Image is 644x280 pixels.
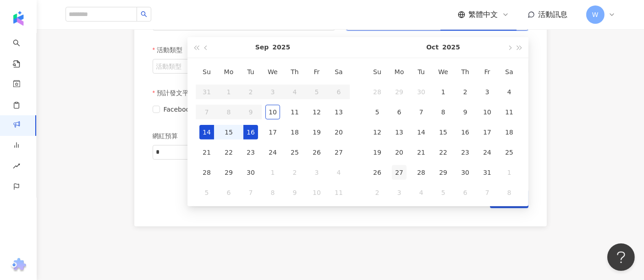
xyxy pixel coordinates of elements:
td: 2025-10-05 [196,183,218,203]
div: 15 [221,125,236,140]
div: 13 [331,105,346,119]
td: 2025-09-16 [240,122,262,142]
div: 28 [414,165,429,180]
td: 2025-09-21 [196,142,218,162]
div: 10 [480,105,495,119]
button: Sep [255,37,269,58]
td: 2025-10-03 [306,162,328,183]
td: 2025-10-14 [410,122,432,142]
div: 30 [414,85,429,99]
td: 2025-11-03 [388,183,410,203]
div: 30 [243,165,258,180]
div: 9 [458,105,473,119]
div: 16 [243,125,258,140]
td: 2025-09-27 [328,142,350,162]
td: 2025-11-05 [432,183,454,203]
div: 8 [502,185,517,200]
td: 2025-09-13 [328,102,350,122]
td: 2025-10-04 [328,162,350,183]
p: 預計發文平台 [157,84,195,102]
td: 2025-10-05 [366,102,388,122]
span: 活動訊息 [539,10,568,19]
th: Sa [328,62,350,82]
td: 2025-10-11 [498,102,520,122]
div: 8 [436,105,451,119]
div: 5 [199,185,214,200]
td: 2025-10-06 [388,102,410,122]
div: 25 [287,145,302,160]
img: chrome extension [10,258,28,273]
td: 2025-09-26 [306,142,328,162]
div: 17 [480,125,495,140]
td: 2025-09-28 [366,82,388,102]
div: 30 [458,165,473,180]
div: 10 [265,105,280,119]
th: Mo [218,62,240,82]
td: 2025-10-09 [284,183,306,203]
div: 14 [414,125,429,140]
div: 1 [436,85,451,99]
td: 2025-10-31 [476,162,498,183]
th: We [432,62,454,82]
div: 11 [331,185,346,200]
div: 26 [309,145,324,160]
div: 1 [265,165,280,180]
div: 24 [265,145,280,160]
div: 6 [392,105,407,119]
div: 28 [199,165,214,180]
td: 2025-09-14 [196,122,218,142]
div: 7 [414,105,429,119]
td: 2025-10-01 [432,82,454,102]
span: Facebook [160,104,198,114]
div: 19 [309,125,324,140]
td: 2025-11-07 [476,183,498,203]
div: 25 [502,145,517,160]
div: 20 [392,145,407,160]
div: 17 [265,125,280,140]
div: 27 [392,165,407,180]
div: 14 [199,125,214,140]
td: 2025-09-15 [218,122,240,142]
td: 2025-11-02 [366,183,388,203]
div: 2 [370,185,385,200]
button: 2025 [272,37,290,58]
td: 2025-10-18 [498,122,520,142]
td: 2025-10-20 [388,142,410,162]
div: 16 [458,125,473,140]
td: 2025-11-01 [498,162,520,183]
td: 2025-10-25 [498,142,520,162]
td: 2025-10-02 [454,82,476,102]
div: 22 [436,145,451,160]
div: 27 [331,145,346,160]
td: 2025-09-11 [284,102,306,122]
td: 2025-10-07 [240,183,262,203]
p: 網紅預算 [153,127,178,145]
div: 11 [287,105,302,119]
div: 23 [243,145,258,160]
td: 2025-10-23 [454,142,476,162]
div: 6 [221,185,236,200]
td: 2025-10-27 [388,162,410,183]
span: rise [13,157,20,178]
td: 2025-10-06 [218,183,240,203]
td: 2025-10-22 [432,142,454,162]
div: 12 [309,105,324,119]
div: 4 [414,185,429,200]
td: 2025-09-24 [262,142,284,162]
div: 29 [221,165,236,180]
td: 2025-10-24 [476,142,498,162]
div: 24 [480,145,495,160]
th: Th [284,62,306,82]
div: 9 [287,185,302,200]
div: 8 [265,185,280,200]
div: 28 [370,85,385,99]
button: 2025 [442,37,460,58]
p: 活動類型 [157,41,182,59]
td: 2025-11-08 [498,183,520,203]
div: 6 [458,185,473,200]
td: 2025-09-10 [262,102,284,122]
td: 2025-10-12 [366,122,388,142]
td: 2025-10-15 [432,122,454,142]
th: Fr [306,62,328,82]
div: 7 [243,185,258,200]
